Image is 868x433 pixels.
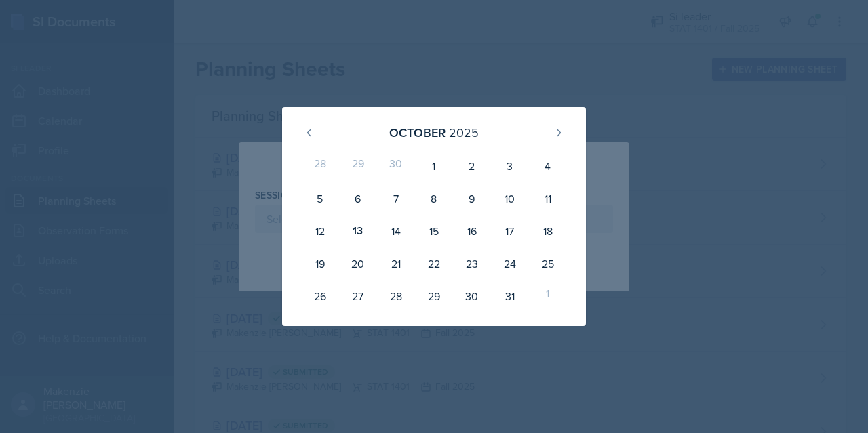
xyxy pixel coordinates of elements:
div: 1 [415,150,453,182]
div: 7 [377,182,415,215]
div: 2 [453,150,491,182]
div: 6 [339,182,377,215]
div: 5 [301,182,339,215]
div: 4 [529,150,567,182]
div: 25 [529,247,567,280]
div: 13 [339,215,377,247]
div: 31 [491,280,529,312]
div: October [389,123,446,142]
div: 3 [491,150,529,182]
div: 29 [339,150,377,182]
div: 2025 [449,123,479,142]
div: 11 [529,182,567,215]
div: 8 [415,182,453,215]
div: 15 [415,215,453,247]
div: 20 [339,247,377,280]
div: 28 [377,280,415,312]
div: 24 [491,247,529,280]
div: 22 [415,247,453,280]
div: 30 [453,280,491,312]
div: 12 [301,215,339,247]
div: 29 [415,280,453,312]
div: 10 [491,182,529,215]
div: 21 [377,247,415,280]
div: 27 [339,280,377,312]
div: 30 [377,150,415,182]
div: 19 [301,247,339,280]
div: 28 [301,150,339,182]
div: 16 [453,215,491,247]
div: 23 [453,247,491,280]
div: 1 [529,280,567,312]
div: 18 [529,215,567,247]
div: 9 [453,182,491,215]
div: 14 [377,215,415,247]
div: 17 [491,215,529,247]
div: 26 [301,280,339,312]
